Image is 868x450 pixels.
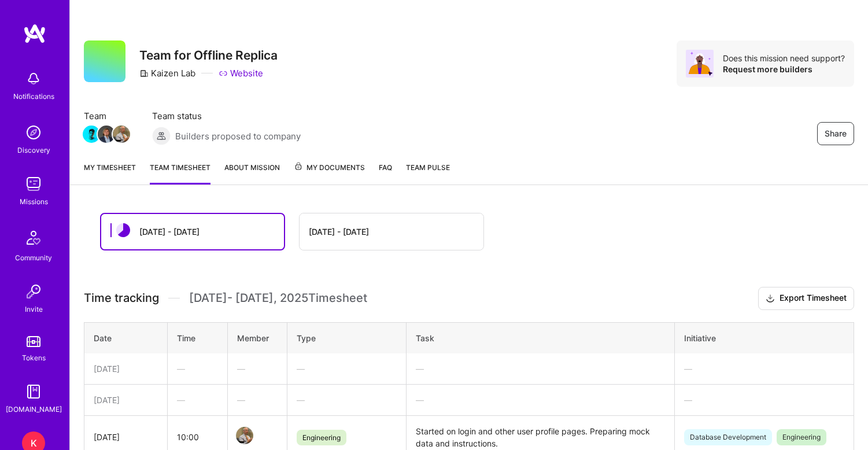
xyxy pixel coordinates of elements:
div: Community [15,252,52,264]
div: — [416,363,665,375]
span: Time tracking [84,291,159,305]
img: Community [20,224,47,252]
div: — [684,394,844,406]
span: Engineering [297,430,346,445]
a: Team Member Avatar [237,426,252,445]
span: My Documents [294,161,365,174]
a: Website [219,67,263,79]
a: My Documents [294,161,365,185]
div: Discovery [17,144,50,156]
img: Builders proposed to company [152,127,171,145]
span: Database Development [684,429,772,445]
img: Team Member Avatar [98,126,115,143]
div: — [177,363,217,375]
a: My timesheet [84,161,136,185]
th: Date [84,322,168,353]
div: — [684,363,844,375]
th: Initiative [675,322,854,353]
div: [DATE] - [DATE] [139,226,200,238]
a: Team timesheet [150,161,210,185]
th: Task [407,322,675,353]
div: [DATE] [94,363,158,375]
div: — [297,394,397,406]
div: — [237,394,278,406]
div: — [177,394,217,406]
div: — [416,394,665,406]
div: Tokens [22,352,46,364]
span: Builders proposed to company [175,130,301,142]
img: bell [22,67,45,90]
button: Share [817,122,854,145]
div: [DATE] [94,394,158,406]
a: About Mission [224,161,280,185]
div: [DATE] [94,431,158,443]
i: icon Download [766,293,775,305]
span: Engineering [777,429,826,445]
div: Missions [20,196,48,208]
div: Notifications [13,90,54,102]
img: status icon [116,223,130,237]
div: — [297,363,397,375]
div: [DATE] - [DATE] [309,226,369,238]
span: Team [84,110,129,122]
img: Invite [22,280,45,303]
div: [DOMAIN_NAME] [6,403,62,415]
a: Team Member Avatar [114,124,129,144]
div: Kaizen Lab [139,67,195,79]
span: [DATE] - [DATE] , 2025 Timesheet [189,291,367,305]
img: Team Member Avatar [236,427,253,444]
img: tokens [27,336,40,347]
button: Export Timesheet [758,287,854,310]
img: Avatar [686,50,714,78]
img: logo [23,23,46,44]
div: — [237,363,278,375]
span: Team status [152,110,301,122]
img: Team Member Avatar [83,126,100,143]
i: icon CompanyGray [139,69,149,78]
h3: Team for Offline Replica [139,48,278,62]
a: Team Member Avatar [84,124,99,144]
div: Does this mission need support? [723,53,845,64]
img: teamwork [22,172,45,196]
span: Team Pulse [406,163,450,172]
img: guide book [22,380,45,403]
span: Share [825,128,847,139]
a: Team Pulse [406,161,450,185]
th: Type [287,322,406,353]
a: FAQ [379,161,392,185]
div: Invite [25,303,43,315]
a: Team Member Avatar [99,124,114,144]
th: Time [168,322,227,353]
img: discovery [22,121,45,144]
div: Request more builders [723,64,845,75]
th: Member [227,322,287,353]
img: Team Member Avatar [113,126,130,143]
